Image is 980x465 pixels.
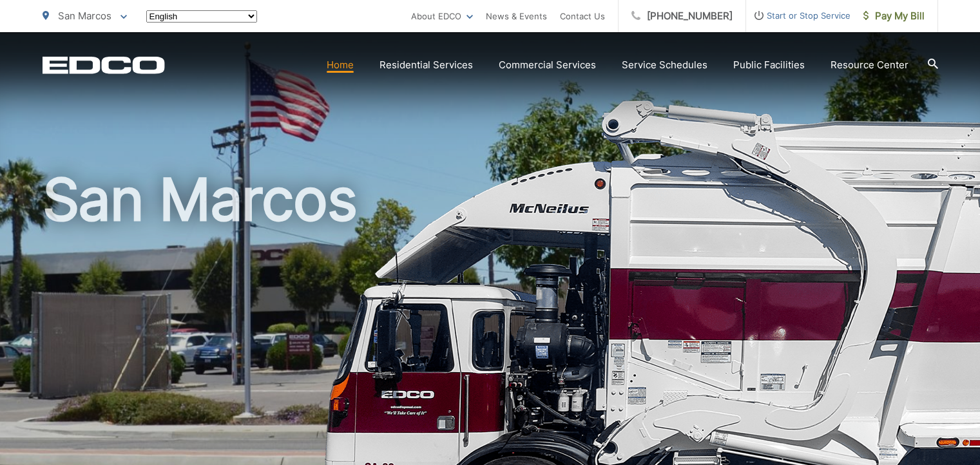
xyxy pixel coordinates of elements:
a: Resource Center [831,57,908,73]
a: News & Events [486,8,547,24]
span: Pay My Bill [863,8,925,24]
span: San Marcos [58,10,111,22]
a: Residential Services [380,57,473,73]
a: Commercial Services [499,57,596,73]
a: About EDCO [411,8,473,24]
a: Home [327,57,354,73]
select: Select a language [146,10,257,23]
a: Contact Us [560,8,605,24]
a: Service Schedules [622,57,707,73]
a: EDCD logo. Return to the homepage. [43,56,165,74]
a: Public Facilities [733,57,805,73]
